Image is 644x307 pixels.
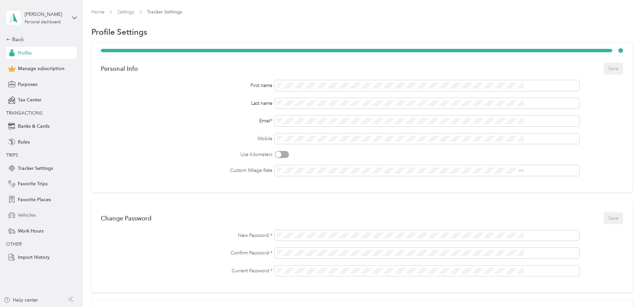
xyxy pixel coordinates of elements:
label: Current Password [101,267,272,274]
span: Manage subscription [18,65,64,72]
label: Custom Milage Rate [101,167,272,174]
button: Help center [4,297,38,304]
span: Import History [18,254,50,261]
a: Home [91,9,105,15]
span: Favorite Trips [18,180,48,187]
label: Use Kilometers [101,151,272,158]
div: Last name [101,100,272,107]
label: Mobile [101,135,272,142]
div: First name [101,82,272,89]
div: Change Password [101,215,151,222]
span: Rules [18,139,30,146]
span: Profile [18,50,32,57]
span: TRIPS [6,152,18,158]
span: Purposes [18,81,37,88]
span: Tracker Settings [147,8,182,16]
span: mi [519,167,524,173]
div: Email [101,117,272,124]
span: Work Hours [18,227,43,235]
div: Personal dashboard [25,20,61,24]
iframe: Everlance-gr Chat Button Frame [606,269,644,307]
span: OTHER [6,241,22,247]
div: Back [6,35,74,43]
span: Vehicles [18,212,36,219]
span: Tax Center [18,96,41,103]
label: Confirm Password [101,249,272,256]
span: Tracker Settings [18,165,53,172]
span: Favorite Places [18,196,51,203]
h1: Profile Settings [91,28,147,35]
span: TRANSACTIONS [6,110,42,116]
label: New Password [101,232,272,239]
div: [PERSON_NAME] [25,11,67,18]
a: Settings [117,9,134,15]
div: Personal Info [101,65,138,72]
span: Banks & Cards [18,123,50,130]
